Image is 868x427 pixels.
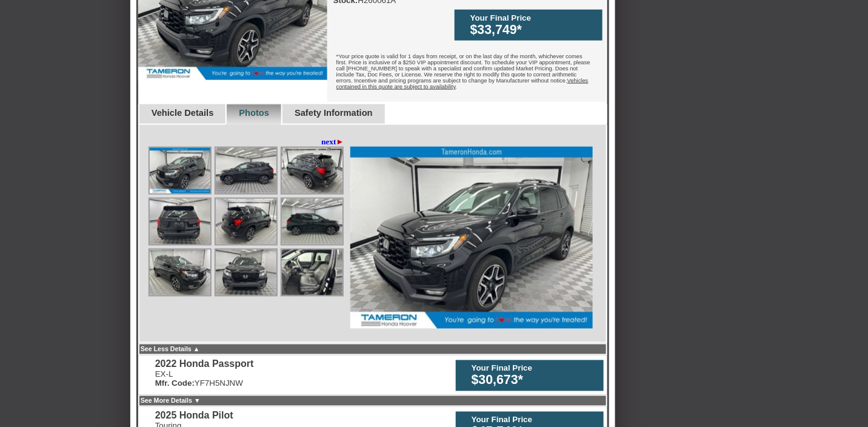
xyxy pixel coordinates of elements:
[141,346,200,353] a: See Less Details ▲
[282,148,342,193] img: Image.aspx
[216,250,276,295] img: Image.aspx
[472,364,598,373] div: Your Final Price
[350,147,593,329] img: Image.aspx
[155,379,195,388] b: Mfr. Code:
[327,44,606,102] div: *Your price quote is valid for 1 days from receipt, or on the last day of the month, whichever co...
[155,370,254,388] div: EX-L YF7H5NJNW
[472,415,598,425] div: Your Final Price
[150,199,210,244] img: Image.aspx
[282,250,342,295] img: Image.aspx
[239,108,269,118] a: Photos
[155,411,245,422] div: 2025 Honda Pilot
[155,359,254,370] div: 2022 Honda Passport
[470,22,596,38] div: $33,749*
[150,250,210,295] img: Image.aspx
[152,108,214,118] a: Vehicle Details
[470,13,596,22] div: Your Final Price
[295,108,373,118] a: Safety Information
[216,199,276,244] img: Image.aspx
[336,137,344,146] span: ►
[472,373,598,388] div: $30,673*
[282,199,342,244] img: Image.aspx
[141,397,201,405] a: See More Details ▼
[321,137,344,147] a: next►
[336,78,589,90] u: Vehicles contained in this quote are subject to availability
[216,148,276,193] img: Image.aspx
[150,148,210,193] img: Image.aspx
